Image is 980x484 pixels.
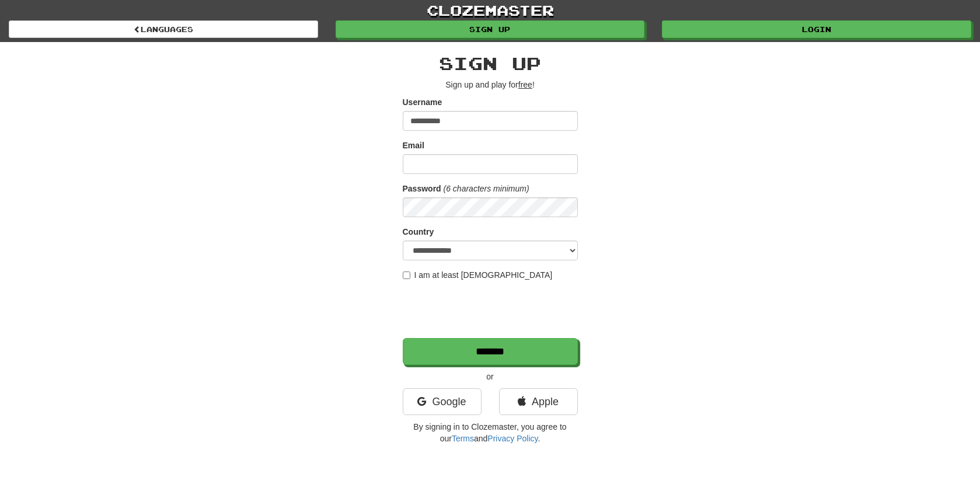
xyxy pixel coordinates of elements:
[403,388,482,415] a: Google
[444,184,529,193] em: (6 characters minimum)
[403,183,441,194] label: Password
[499,388,578,415] a: Apple
[403,79,578,90] p: Sign up and play for !
[518,80,532,89] u: free
[452,434,474,443] a: Terms
[403,140,424,151] label: Email
[403,271,410,279] input: I am at least [DEMOGRAPHIC_DATA]
[403,287,580,332] iframe: reCAPTCHA
[403,421,578,444] p: By signing in to Clozemaster, you agree to our and .
[403,371,578,382] p: or
[403,226,434,238] label: Country
[403,269,553,281] label: I am at least [DEMOGRAPHIC_DATA]
[403,54,578,73] h2: Sign up
[487,434,538,443] a: Privacy Policy
[9,20,318,38] a: Languages
[662,20,971,38] a: Login
[336,20,645,38] a: Sign up
[403,96,442,108] label: Username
